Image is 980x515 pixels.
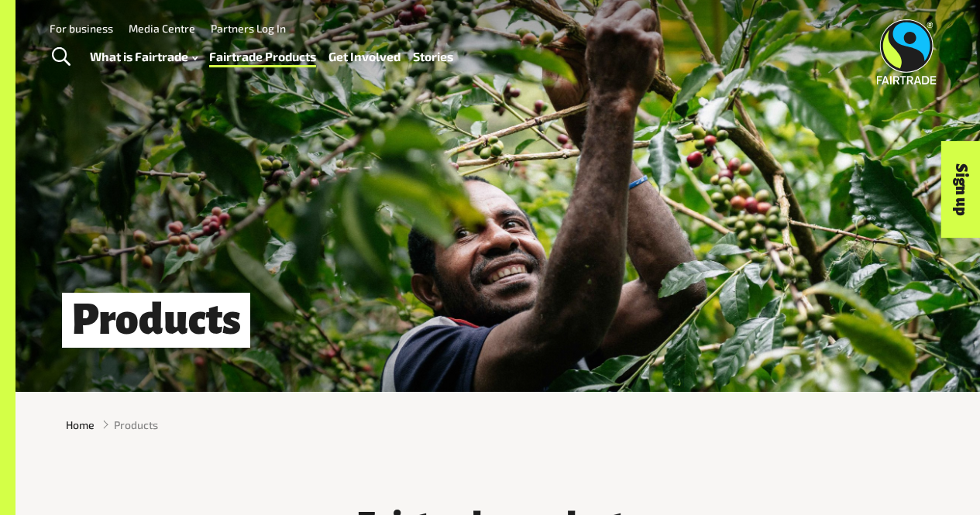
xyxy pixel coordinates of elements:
a: Toggle Search [42,38,80,77]
a: For business [50,22,113,35]
a: What is Fairtrade [90,46,198,67]
a: Partners Log In [211,22,286,35]
h1: Products [62,293,250,348]
img: Fairtrade Australia New Zealand logo [877,19,937,84]
a: Get Involved [328,46,401,67]
span: Products [114,417,158,433]
a: Stories [413,46,453,67]
a: Home [66,417,95,433]
a: Fairtrade Products [209,46,316,67]
a: Media Centre [129,22,195,35]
